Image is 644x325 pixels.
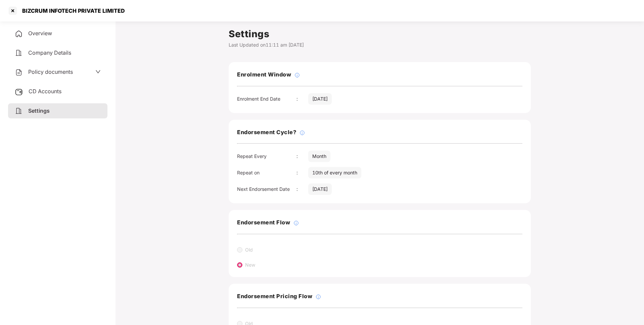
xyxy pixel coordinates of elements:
div: Repeat on [237,169,296,176]
div: [DATE] [308,183,332,195]
div: : [296,153,308,160]
div: Next Endorsement Date [237,185,296,193]
span: CD Accounts [29,88,61,95]
label: Old [245,247,253,253]
div: BIZCRUM INFOTECH PRIVATE LIMITED [18,7,125,14]
h3: Endorsement Pricing Flow [237,292,312,301]
div: Enrolment End Date [237,95,296,103]
img: svg+xml;base64,PHN2ZyBpZD0iSW5mb18tXzMyeDMyIiBkYXRhLW5hbWU9IkluZm8gLSAzMngzMiIgeG1sbnM9Imh0dHA6Ly... [300,130,305,136]
label: New [245,262,255,268]
img: svg+xml;base64,PHN2ZyB4bWxucz0iaHR0cDovL3d3dy53My5vcmcvMjAwMC9zdmciIHdpZHRoPSIyNCIgaGVpZ2h0PSIyNC... [15,30,23,38]
span: Overview [28,30,52,37]
h3: Enrolment Window [237,70,291,79]
h1: Settings [229,26,531,41]
div: 10th of every month [308,167,361,178]
span: Company Details [28,49,71,56]
div: Last Updated on 11:11 am [DATE] [229,41,531,49]
img: svg+xml;base64,PHN2ZyB4bWxucz0iaHR0cDovL3d3dy53My5vcmcvMjAwMC9zdmciIHdpZHRoPSIyNCIgaGVpZ2h0PSIyNC... [15,68,23,76]
div: Month [308,151,330,162]
img: svg+xml;base64,PHN2ZyBpZD0iSW5mb18tXzMyeDMyIiBkYXRhLW5hbWU9IkluZm8gLSAzMngzMiIgeG1sbnM9Imh0dHA6Ly... [294,72,300,78]
div: : [296,95,308,103]
div: : [296,169,308,176]
span: Settings [28,107,50,114]
h3: Endorsement Flow [237,218,290,227]
div: Repeat Every [237,153,296,160]
span: down [95,69,101,74]
img: svg+xml;base64,PHN2ZyB3aWR0aD0iMjUiIGhlaWdodD0iMjQiIHZpZXdCb3g9IjAgMCAyNSAyNCIgZmlsbD0ibm9uZSIgeG... [15,88,23,96]
span: Policy documents [28,68,73,75]
img: svg+xml;base64,PHN2ZyB4bWxucz0iaHR0cDovL3d3dy53My5vcmcvMjAwMC9zdmciIHdpZHRoPSIyNCIgaGVpZ2h0PSIyNC... [15,107,23,115]
img: svg+xml;base64,PHN2ZyBpZD0iSW5mb18tXzMyeDMyIiBkYXRhLW5hbWU9IkluZm8gLSAzMngzMiIgeG1sbnM9Imh0dHA6Ly... [293,220,299,226]
div: [DATE] [308,93,332,105]
img: svg+xml;base64,PHN2ZyB4bWxucz0iaHR0cDovL3d3dy53My5vcmcvMjAwMC9zdmciIHdpZHRoPSIyNCIgaGVpZ2h0PSIyNC... [15,49,23,57]
h3: Endorsement Cycle? [237,128,296,137]
div: : [296,185,308,193]
img: svg+xml;base64,PHN2ZyBpZD0iSW5mb18tXzMyeDMyIiBkYXRhLW5hbWU9IkluZm8gLSAzMngzMiIgeG1sbnM9Imh0dHA6Ly... [316,294,321,300]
